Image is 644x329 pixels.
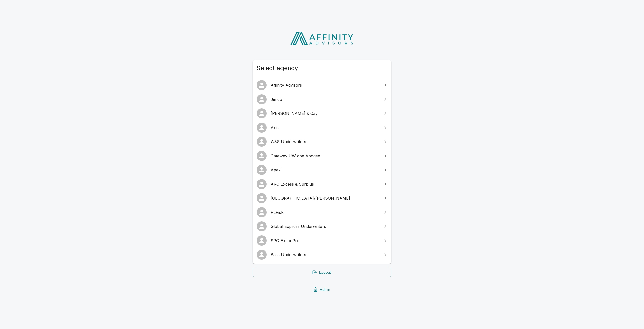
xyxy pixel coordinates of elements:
[271,181,379,187] span: ARC Excess & Surplus
[286,30,358,47] img: Affinity Advisors Logo
[253,163,391,177] a: Apex
[253,177,391,191] a: ARC Excess & Surplus
[271,153,379,159] span: Gateway UW dba Apogee
[253,205,391,219] a: PLRisk
[271,125,379,131] span: Axis
[271,252,379,258] span: Bass Underwriters
[253,285,391,294] a: Admin
[253,92,391,106] a: Jimcor
[271,96,379,102] span: Jimcor
[271,139,379,145] span: W&S Underwriters
[253,248,391,262] a: Bass Underwriters
[253,233,391,248] a: SPG ExecuPro
[271,237,379,244] span: SPG ExecuPro
[271,223,379,229] span: Global Express Underwriters
[271,195,379,201] span: [GEOGRAPHIC_DATA]/[PERSON_NAME]
[271,209,379,215] span: PLRisk
[253,149,391,163] a: Gateway UW dba Apogee
[271,167,379,173] span: Apex
[271,110,379,116] span: [PERSON_NAME] & Cay
[253,191,391,205] a: [GEOGRAPHIC_DATA]/[PERSON_NAME]
[253,219,391,233] a: Global Express Underwriters
[253,106,391,121] a: [PERSON_NAME] & Cay
[257,64,387,72] span: Select agency
[253,121,391,135] a: Axis
[253,78,391,92] a: Affinity Advisors
[271,82,379,88] span: Affinity Advisors
[253,268,391,277] a: Logout
[253,135,391,149] a: W&S Underwriters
